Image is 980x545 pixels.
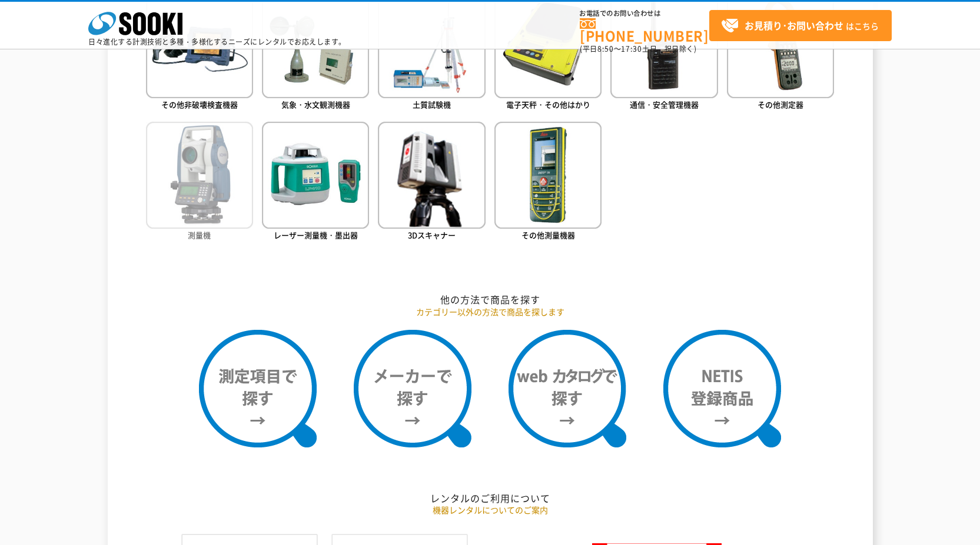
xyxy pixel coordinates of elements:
img: その他測量機器 [494,122,602,229]
a: レーザー測量機・墨出器 [262,122,369,243]
span: 3Dスキャナー [408,229,456,240]
span: その他測量機器 [521,229,575,240]
p: カテゴリー以外の方法で商品を探します [146,306,835,318]
img: webカタログで探す [509,330,626,447]
a: お見積り･お問い合わせはこちら [709,10,892,41]
h2: レンタルのご利用について [146,492,835,504]
span: その他測定器 [758,99,803,110]
span: 電子天秤・その他はかり [506,99,590,110]
a: 3Dスキャナー [378,122,485,243]
span: お電話でのお問い合わせは [580,10,709,17]
img: レーザー測量機・墨出器 [262,122,369,229]
strong: お見積り･お問い合わせ [745,18,843,32]
p: 機器レンタルについてのご案内 [146,504,835,516]
span: 通信・安全管理機器 [630,99,699,110]
h2: 他の方法で商品を探す [146,293,835,306]
img: 測定項目で探す [199,330,317,447]
span: 気象・水文観測機器 [281,99,350,110]
span: 測量機 [188,229,211,240]
span: 17:30 [621,44,642,54]
a: [PHONE_NUMBER] [580,18,709,42]
img: NETIS登録商品 [663,330,781,447]
span: その他非破壊検査機器 [161,99,238,110]
a: その他測量機器 [494,122,602,243]
span: レーザー測量機・墨出器 [274,229,358,240]
a: 測量機 [146,122,253,243]
span: (平日 ～ 土日、祝日除く) [580,44,696,54]
span: 土質試験機 [413,99,451,110]
span: 8:50 [597,44,614,54]
img: 3Dスキャナー [378,122,485,229]
span: はこちら [721,17,879,35]
img: 測量機 [146,122,253,229]
img: メーカーで探す [354,330,471,447]
p: 日々進化する計測技術と多種・多様化するニーズにレンタルでお応えします。 [88,38,346,45]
